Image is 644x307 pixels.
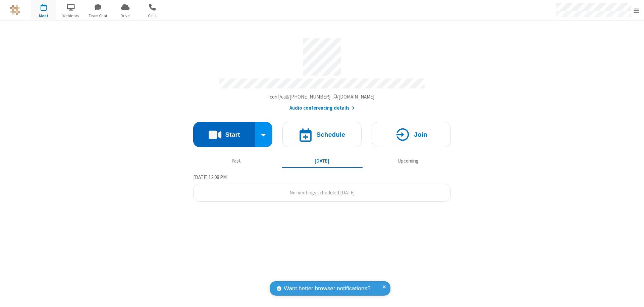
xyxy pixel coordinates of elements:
[140,13,165,19] span: Calls
[284,284,370,293] span: Want better browser notifications?
[193,33,451,112] section: Account details
[31,13,56,19] span: Meet
[196,155,277,167] button: Past
[113,13,138,19] span: Drive
[225,131,240,138] h4: Start
[270,94,375,100] span: Copy my meeting room link
[414,131,427,138] h4: Join
[193,173,451,202] section: Today's Meetings
[193,122,255,147] button: Start
[270,93,375,101] button: Copy my meeting room linkCopy my meeting room link
[58,13,84,19] span: Webinars
[10,5,20,15] img: QA Selenium DO NOT DELETE OR CHANGE
[627,290,639,302] iframe: Chat
[289,189,355,196] span: No meetings scheduled [DATE]
[316,131,345,138] h4: Schedule
[255,122,273,147] div: Start conference options
[289,104,355,112] button: Audio conferencing details
[86,13,111,19] span: Team Chat
[372,122,451,147] button: Join
[193,174,227,180] span: [DATE] 12:08 PM
[368,155,448,167] button: Upcoming
[282,122,362,147] button: Schedule
[282,155,363,167] button: [DATE]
